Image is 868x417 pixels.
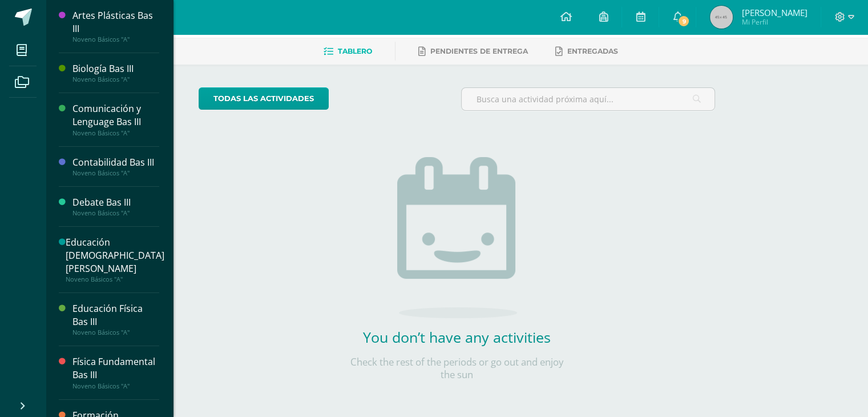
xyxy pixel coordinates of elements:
[72,9,159,43] a: Artes Plásticas Bas IIINoveno Básicos "A"
[72,209,159,217] div: Noveno Básicos "A"
[462,88,714,110] input: Busca una actividad próxima aquí...
[72,102,159,129] div: Comunicación y Lenguage Bas III
[72,355,159,382] div: Física Fundamental Bas III
[72,35,159,43] div: Noveno Básicos "A"
[72,9,159,35] div: Artes Plásticas Bas III
[72,156,159,169] div: Contabilidad Bas III
[741,7,807,18] span: [PERSON_NAME]
[66,236,164,283] a: Educación [DEMOGRAPHIC_DATA][PERSON_NAME]Noveno Básicos "A"
[72,196,159,209] div: Debate Bas III
[199,87,329,110] a: todas las Actividades
[677,15,690,27] span: 9
[72,62,159,75] div: Biología Bas III
[72,62,159,83] a: Biología Bas IIINoveno Básicos "A"
[72,156,159,177] a: Contabilidad Bas IIINoveno Básicos "A"
[343,356,571,381] p: Check the rest of the periods or go out and enjoy the sun
[741,17,807,27] span: Mi Perfil
[72,355,159,390] a: Física Fundamental Bas IIINoveno Básicos "A"
[397,157,517,318] img: no_activities.png
[710,6,733,29] img: 45x45
[72,196,159,217] a: Debate Bas IIINoveno Básicos "A"
[343,327,571,347] h2: You don’t have any activities
[430,47,528,55] span: Pendientes de entrega
[72,102,159,137] a: Comunicación y Lenguage Bas IIINoveno Básicos "A"
[66,275,164,283] div: Noveno Básicos "A"
[338,47,372,55] span: Tablero
[72,75,159,83] div: Noveno Básicos "A"
[418,42,528,61] a: Pendientes de entrega
[72,328,159,336] div: Noveno Básicos "A"
[555,42,618,61] a: Entregadas
[567,47,618,55] span: Entregadas
[72,302,159,336] a: Educación Física Bas IIINoveno Básicos "A"
[72,382,159,390] div: Noveno Básicos "A"
[324,42,372,61] a: Tablero
[72,302,159,328] div: Educación Física Bas III
[72,169,159,177] div: Noveno Básicos "A"
[66,236,164,275] div: Educación [DEMOGRAPHIC_DATA][PERSON_NAME]
[72,129,159,137] div: Noveno Básicos "A"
